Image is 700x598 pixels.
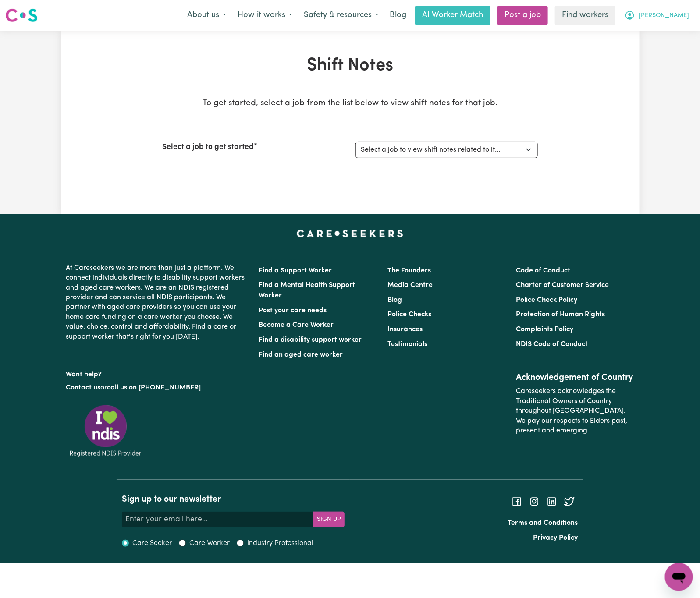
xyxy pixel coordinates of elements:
[516,282,609,289] a: Charter of Customer Service
[259,322,334,329] a: Become a Care Worker
[384,6,412,25] a: Blog
[247,538,313,548] label: Industry Professional
[5,5,38,25] a: Careseekers logo
[415,6,490,25] a: AI Worker Match
[387,326,423,333] a: Insurances
[259,267,332,274] a: Find a Support Worker
[297,230,403,237] a: Careseekers home page
[122,494,345,505] h2: Sign up to our newsletter
[516,267,570,274] a: Code of Conduct
[122,512,313,527] input: Enter your email here...
[259,307,327,314] a: Post your care needs
[259,351,343,358] a: Find an aged care worker
[66,384,101,391] a: Contact us
[181,6,232,25] button: About us
[163,55,538,76] h1: Shift Notes
[189,538,230,548] label: Care Worker
[512,498,522,505] a: Follow Careseekers on Facebook
[66,366,249,379] p: Want help?
[5,7,38,23] img: Careseekers logo
[66,260,249,345] p: At Careseekers we are more than just a platform. We connect individuals directly to disability su...
[259,336,362,343] a: Find a disability support worker
[387,311,431,318] a: Police Checks
[516,383,634,439] p: Careseekers acknowledges the Traditional Owners of Country throughout [GEOGRAPHIC_DATA]. We pay o...
[665,563,693,591] iframe: Button to launch messaging window
[529,498,540,505] a: Follow Careseekers on Instagram
[387,267,431,274] a: The Founders
[313,512,345,527] button: Subscribe
[232,6,298,25] button: How it works
[163,97,538,110] p: To get started, select a job from the list below to view shift notes for that job.
[516,326,573,333] a: Complaints Policy
[259,282,355,299] a: Find a Mental Health Support Worker
[516,372,634,383] h2: Acknowledgement of Country
[547,498,557,505] a: Follow Careseekers on LinkedIn
[533,534,578,541] a: Privacy Policy
[387,341,427,348] a: Testimonials
[387,282,433,289] a: Media Centre
[516,311,605,318] a: Protection of Human Rights
[555,6,615,25] a: Find workers
[163,142,254,153] label: Select a job to get started
[516,297,577,304] a: Police Check Policy
[619,6,695,25] button: My Account
[66,379,249,396] p: or
[497,6,548,25] a: Post a job
[639,11,689,21] span: [PERSON_NAME]
[508,520,578,527] a: Terms and Conditions
[66,403,145,458] img: Registered NDIS provider
[107,384,201,391] a: call us on [PHONE_NUMBER]
[298,6,384,25] button: Safety & resources
[564,498,575,505] a: Follow Careseekers on Twitter
[516,341,588,348] a: NDIS Code of Conduct
[132,538,172,548] label: Care Seeker
[387,297,402,304] a: Blog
